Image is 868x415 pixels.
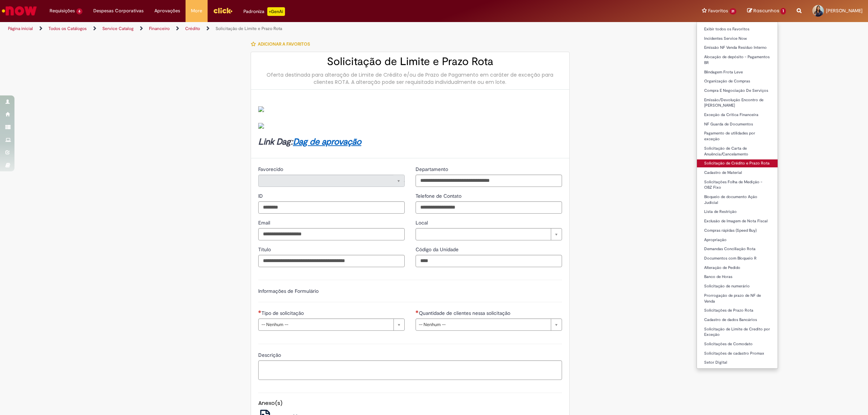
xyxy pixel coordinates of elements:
[258,71,562,86] div: Oferta destinada para alteração de Limite de Crédito e/ou de Prazo de Pagamento em caráter de exc...
[826,8,863,14] span: [PERSON_NAME]
[258,219,272,226] span: Email
[697,111,778,119] a: Exceção da Crítica Financeira
[258,255,405,267] input: Título
[191,7,202,14] span: More
[697,193,778,206] a: Bloqueio de documento Ação Judicial
[258,106,264,112] img: sys_attachment.do
[258,201,405,214] input: ID
[697,53,778,67] a: Alocação de depósito - Pagamentos BR
[416,201,562,214] input: Telefone de Contato
[93,7,144,14] span: Despesas Corporativas
[213,5,233,16] img: click_logo_yellow_360x200.png
[729,8,737,14] span: 31
[697,340,778,348] a: Solicitações de Comodato
[697,159,778,167] a: Solicitação de Crédito e Prazo Rota
[258,136,361,147] strong: Link Dag:
[697,25,778,33] a: Exibir todos os Favoritos
[697,178,778,192] a: Solicitações Folha de Medição - OBZ Fixo
[697,307,778,315] a: Solicitações de Prazo Rota
[416,193,463,199] span: Telefone de Contato
[697,169,778,177] a: Cadastro de Material
[251,37,314,52] button: Adicionar a Favoritos
[697,44,778,52] a: Emissão NF Venda Resíduo Interno
[419,319,547,330] span: -- Nenhum --
[216,26,282,31] a: Solicitação de Limite e Prazo Rota
[697,254,778,262] a: Documentos com Bloqueio R
[50,7,75,14] span: Requisições
[416,246,460,253] span: Código da Unidade
[258,246,272,253] span: Título
[258,310,261,313] span: Necessários
[76,8,82,14] span: 6
[780,8,786,14] span: 1
[8,26,33,31] a: Página inicial
[258,228,405,240] input: Email
[258,288,319,294] label: Informações de Formulário
[697,350,778,358] a: Solicitações de cadastro Promax
[258,175,405,187] a: Limpar campo Favorecido
[697,236,778,244] a: Apropriação
[102,26,133,31] a: Service Catalog
[697,245,778,253] a: Demandas Conciliação Rota
[697,208,778,216] a: Lista de Restrição
[243,7,285,16] div: Padroniza
[419,310,512,316] span: Quantidade de clientes nessa solicitação
[697,22,778,369] ul: Favoritos
[697,217,778,225] a: Exclusão de Imagem de Nota Fiscal
[697,316,778,324] a: Cadastro de dados Bancários
[1,4,38,18] img: ServiceNow
[697,129,778,143] a: Pagamento de utilidades por exceção
[697,227,778,235] a: Compras rápidas (Speed Buy)
[697,145,778,158] a: Solicitação de Carta de Anuência/Cancelamento
[261,310,305,316] span: Tipo de solicitação
[697,359,778,367] a: Setor Digital
[416,219,429,226] span: Local
[258,352,282,358] span: Descrição
[258,400,562,406] h5: Anexo(s)
[416,166,450,172] span: Departamento
[697,264,778,272] a: Alteração de Pedido
[697,273,778,281] a: Banco de Horas
[154,7,180,14] span: Aprovações
[416,175,562,187] input: Departamento
[185,26,200,31] a: Crédito
[416,310,419,313] span: Necessários
[697,35,778,43] a: Incidentes Service Now
[697,77,778,85] a: Organização de Compras
[149,26,170,31] a: Financeiro
[697,96,778,110] a: Emissão/Devolução Encontro de [PERSON_NAME]
[267,7,285,16] p: +GenAi
[697,68,778,76] a: Blindagem Frota Leve
[258,41,310,47] span: Adicionar a Favoritos
[753,7,779,14] span: Rascunhos
[697,325,778,339] a: Solicitação de Limite de Credito por Exceção
[697,282,778,290] a: Solicitação de numerário
[416,228,562,240] a: Limpar campo Local
[5,22,573,35] ul: Trilhas de página
[258,360,562,380] textarea: Descrição
[697,292,778,305] a: Prorrogação de prazo de NF de Venda
[258,123,264,129] img: sys_attachment.do
[416,255,562,267] input: Código da Unidade
[258,56,562,68] h2: Solicitação de Limite e Prazo Rota
[293,136,361,147] a: Dag de aprovação
[747,8,786,14] a: Rascunhos
[261,319,390,330] span: -- Nenhum --
[708,7,728,14] span: Favoritos
[697,87,778,95] a: Compra E Negociação De Serviços
[697,120,778,128] a: NF Guarda de Documentos
[258,166,285,172] span: Somente leitura - Favorecido
[258,193,264,199] span: ID
[48,26,87,31] a: Todos os Catálogos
